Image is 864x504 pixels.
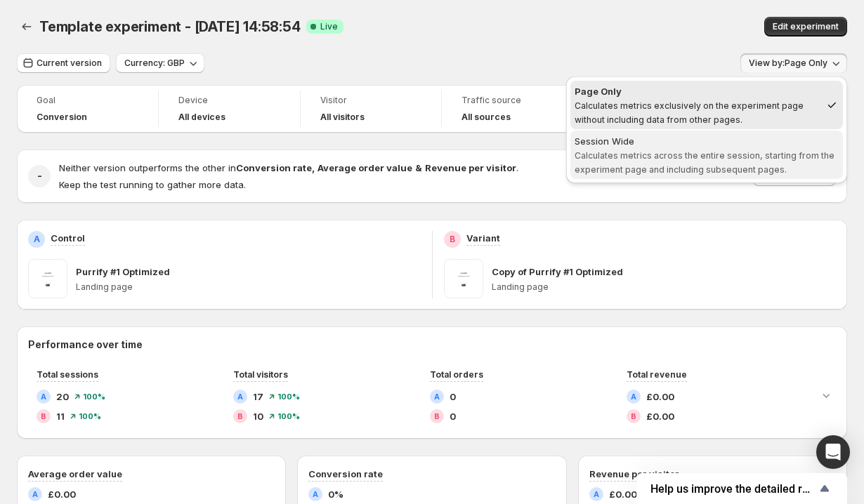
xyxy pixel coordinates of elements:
[450,409,456,423] span: 0
[308,467,383,481] h3: Conversion rate
[450,234,455,245] h2: B
[650,480,833,497] button: Show survey - Help us improve the detailed report for A/B campaigns
[575,84,820,98] div: Page Only
[313,490,318,498] h2: A
[178,93,280,124] a: DeviceAll devices
[575,134,839,148] div: Session Wide
[328,487,343,501] span: 0%
[492,281,837,293] p: Landing page
[740,53,847,73] button: View by:Page Only
[28,338,836,352] h2: Performance over time
[56,390,69,404] span: 20
[39,18,301,35] span: Template experiment - [DATE] 14:58:54
[41,392,46,401] h2: A
[59,179,246,190] span: Keep the test running to gather more data.
[178,112,225,123] h4: All devices
[48,487,76,501] span: £0.00
[627,369,687,380] span: Total revenue
[646,409,674,423] span: £0.00
[462,95,563,106] span: Traffic source
[462,112,511,123] h4: All sources
[320,95,422,106] span: Visitor
[253,390,263,404] span: 17
[124,58,185,69] span: Currency: GBP
[320,112,365,123] h4: All visitors
[650,482,816,496] span: Help us improve the detailed report for A/B campaigns
[56,409,65,423] span: 11
[237,412,243,420] h2: B
[37,95,138,106] span: Goal
[594,490,599,498] h2: A
[415,162,422,173] strong: &
[631,392,636,401] h2: A
[37,369,98,380] span: Total sessions
[430,369,483,380] span: Total orders
[764,17,847,37] button: Edit experiment
[749,58,827,69] span: View by: Page Only
[37,93,138,124] a: GoalConversion
[646,390,674,404] span: £0.00
[32,490,38,498] h2: A
[609,487,637,501] span: £0.00
[320,93,422,124] a: VisitorAll visitors
[237,392,243,401] h2: A
[233,369,288,380] span: Total visitors
[450,390,456,404] span: 0
[37,169,42,183] h2: -
[37,112,87,123] span: Conversion
[83,392,105,401] span: 100 %
[312,162,315,173] strong: ,
[116,53,204,73] button: Currency: GBP
[589,467,679,481] h3: Revenue per visitor
[76,281,421,293] p: Landing page
[79,412,101,420] span: 100 %
[816,385,836,405] button: Expand chart
[444,259,483,298] img: Copy of Purrify #1 Optimized
[28,259,67,298] img: Purrify #1 Optimized
[434,412,440,420] h2: B
[236,162,312,173] strong: Conversion rate
[37,58,102,69] span: Current version
[277,412,300,420] span: 100 %
[17,53,110,73] button: Current version
[773,21,839,32] span: Edit experiment
[277,392,300,401] span: 100 %
[28,467,122,481] h3: Average order value
[425,162,516,173] strong: Revenue per visitor
[318,162,412,173] strong: Average order value
[575,100,804,125] span: Calculates metrics exclusively on the experiment page without including data from other pages.
[631,412,636,420] h2: B
[466,231,500,245] p: Variant
[34,234,40,245] h2: A
[575,150,834,175] span: Calculates metrics across the entire session, starting from the experiment page and including sub...
[76,265,170,279] p: Purrify #1 Optimized
[816,435,850,469] div: Open Intercom Messenger
[462,93,563,124] a: Traffic sourceAll sources
[320,21,338,32] span: Live
[492,265,623,279] p: Copy of Purrify #1 Optimized
[178,95,280,106] span: Device
[253,409,263,423] span: 10
[41,412,46,420] h2: B
[51,231,85,245] p: Control
[434,392,440,401] h2: A
[59,162,518,173] span: Neither version outperforms the other in .
[17,17,37,37] button: Back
